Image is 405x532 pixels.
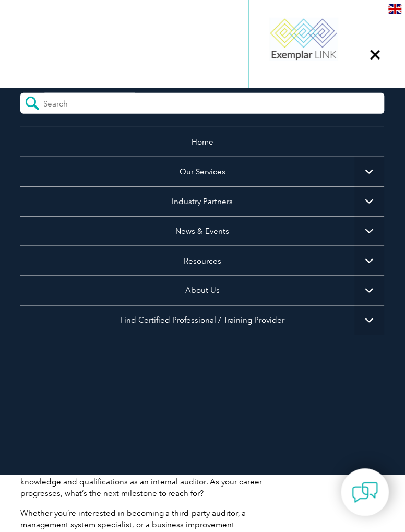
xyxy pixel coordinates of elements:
img: en [389,4,402,14]
a: About Us [20,276,385,305]
a: Our Services [20,157,385,186]
a: Home [20,127,385,157]
a: Resources [20,246,385,276]
input: Submit [20,93,43,114]
a: News & Events [20,216,385,246]
img: contact-chat.png [352,480,378,506]
input: Search [43,93,136,109]
a: Find Certified Professional / Training Provider [20,305,385,335]
p: As an ASQ Certified Quality Auditor you’ve demonstrated your knowledge and qualifications as an i... [20,465,276,500]
a: Industry Partners [20,186,385,216]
